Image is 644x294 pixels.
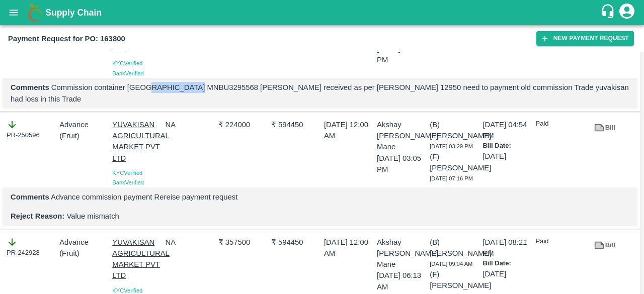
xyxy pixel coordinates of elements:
[112,119,161,164] p: YUVAKISAN AGRICULTURAL MARKET PVT LTD
[324,119,373,142] p: [DATE] 12:00 AM
[45,6,600,20] a: Supply Chain
[11,212,64,220] b: Reject Reason:
[7,119,55,140] div: PR-250596
[377,237,426,270] p: Akshay [PERSON_NAME] Mane
[618,2,636,23] div: account of current user
[377,43,426,66] p: [DATE] 05:21 PM
[377,119,426,153] p: Akshay [PERSON_NAME] Mane
[165,237,214,248] p: NA
[59,119,108,130] p: Advance
[430,175,473,181] span: [DATE] 07:16 PM
[112,170,142,176] span: KYC Verified
[536,119,585,129] p: Paid
[2,1,25,24] button: open drawer
[430,261,472,267] span: [DATE] 09:04 AM
[377,270,426,292] p: [DATE] 06:13 AM
[112,287,142,293] span: KYC Verified
[59,237,108,248] p: Advance
[59,248,108,259] p: ( Fruit )
[589,119,621,137] a: Bill
[482,268,531,279] p: [DATE]
[271,119,320,130] p: ₹ 594450
[536,31,634,46] button: New Payment Request
[218,119,267,130] p: ₹ 224000
[377,153,426,175] p: [DATE] 03:05 PM
[430,119,478,142] p: (B) [PERSON_NAME]
[7,237,55,258] div: PR-242928
[165,119,214,130] p: NA
[430,143,473,149] span: [DATE] 03:29 PM
[482,151,531,162] p: [DATE]
[112,237,161,281] p: YUVAKISAN AGRICULTURAL MARKET PVT LTD
[430,151,478,174] p: (F) [PERSON_NAME]
[482,237,531,259] p: [DATE] 08:21 PM
[11,193,49,201] b: Comments
[589,237,621,254] a: Bill
[324,237,373,259] p: [DATE] 12:00 AM
[45,8,102,18] b: Supply Chain
[482,259,531,268] p: Bill Date:
[218,237,267,248] p: ₹ 357500
[112,179,143,185] span: Bank Verified
[11,211,629,222] p: Value mismatch
[482,141,531,151] p: Bill Date:
[25,3,45,23] img: logo
[112,60,142,66] span: KYC Verified
[11,191,629,203] p: Advance commission payment Rereise payment request
[112,70,143,76] span: Bank Verified
[430,269,478,291] p: (F) [PERSON_NAME]
[430,237,478,259] p: (B) [PERSON_NAME]
[11,82,629,105] p: Commission container [GEOGRAPHIC_DATA] MNBU3295568 [PERSON_NAME] received as per [PERSON_NAME] 12...
[8,35,125,43] b: Payment Request for PO: 163800
[536,237,585,246] p: Paid
[482,119,531,142] p: [DATE] 04:54 PM
[11,83,49,91] b: Comments
[600,4,618,22] div: customer-support
[59,130,108,141] p: ( Fruit )
[271,237,320,248] p: ₹ 594450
